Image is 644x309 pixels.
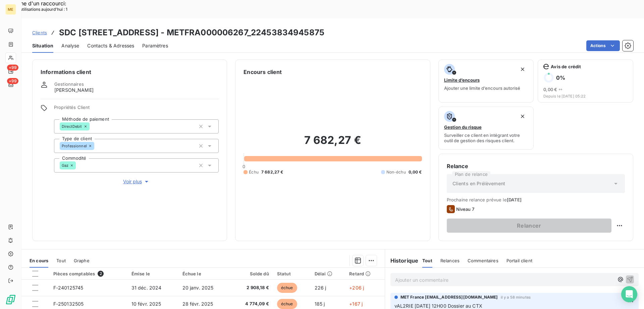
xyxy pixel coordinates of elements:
span: Clients [32,30,47,35]
span: Professionnel [62,144,87,148]
div: Statut [277,271,307,276]
span: 31 déc. 2024 [131,285,162,291]
h2: 7 682,27 € [244,133,422,154]
div: Pièces comptables [53,271,123,277]
span: Propriétés Client [54,105,219,114]
span: 20 janv. 2025 [182,285,214,291]
span: Niveau 7 [456,206,474,212]
span: Portail client [506,258,532,263]
a: Clients [32,29,47,36]
span: [PERSON_NAME] [54,87,94,93]
span: Relances [440,258,460,263]
h6: Informations client [41,68,219,76]
span: [DATE] [507,197,522,202]
input: Ajouter une valeur [76,162,81,168]
span: Gestionnaires [54,81,84,87]
button: Relancer [447,219,611,233]
button: Gestion du risqueSurveiller ce client en intégrant votre outil de gestion des risques client. [438,107,534,150]
span: Situation [32,42,53,49]
span: Surveiller ce client en intégrant votre outil de gestion des risques client. [444,132,528,143]
input: Ajouter une valeur [94,143,100,149]
span: Gestion du risque [444,124,482,130]
span: Commentaires [468,258,498,263]
h6: 0 % [556,74,565,81]
div: Délai [315,271,341,276]
a: +99 [5,66,16,77]
span: Ajouter une limite d’encours autorisé [444,85,520,91]
span: DirectDebit [62,124,82,128]
span: Contacts & Adresses [87,42,134,49]
span: échue [277,299,297,309]
span: MET France [EMAIL_ADDRESS][DOMAIN_NAME] [400,294,498,300]
button: Voir plus [54,178,219,185]
button: Actions [586,40,620,51]
span: 2 908,18 € [235,284,269,291]
span: Clients en Prélèvement [452,180,505,187]
h6: Encours client [244,68,282,76]
span: 0,00 € [543,87,557,92]
span: +206 j [349,285,364,291]
span: Tout [56,258,66,263]
span: 10 févr. 2025 [131,301,161,307]
span: 0,00 € [409,169,422,175]
span: il y a 58 minutes [501,295,531,299]
img: Logo LeanPay [5,294,16,305]
span: Non-échu [386,169,406,175]
div: Émise le [131,271,174,276]
span: F-240125745 [53,285,84,291]
span: Analyse [61,42,79,49]
span: Depuis le [DATE] 05:22 [543,94,628,98]
h3: SDC [STREET_ADDRESS] - METFRA000006267_22453834945875 [59,27,324,39]
input: Ajouter une valeur [90,123,95,129]
span: échue [277,283,297,293]
span: Gaz [62,163,68,167]
div: Solde dû [235,271,269,276]
span: En cours [30,258,48,263]
span: Limite d’encours [444,77,480,83]
span: 0 [243,164,245,169]
a: +99 [5,79,16,90]
span: Tout [422,258,432,263]
span: 28 févr. 2025 [182,301,213,307]
span: F-250132505 [53,301,84,307]
span: 185 j [315,301,325,307]
span: +99 [7,78,18,84]
span: 2 [98,271,104,277]
button: Limite d’encoursAjouter une limite d’encours autorisé [438,60,534,103]
span: Voir plus [123,178,150,185]
div: Open Intercom Messenger [621,286,637,302]
span: 226 j [315,285,326,291]
span: Graphe [74,258,90,263]
h6: Historique [385,257,419,265]
div: Échue le [182,271,227,276]
h6: Relance [447,162,625,170]
span: +99 [7,65,18,71]
span: vAL2RIE [DATE] 12H00 Dossier au CTX [394,303,482,309]
span: +167 j [349,301,363,307]
span: 4 774,09 € [235,301,269,307]
span: Avis de crédit [551,64,581,69]
div: Retard [349,271,380,276]
span: Échu [249,169,259,175]
span: 7 682,27 € [261,169,283,175]
span: Paramètres [142,42,168,49]
span: Prochaine relance prévue le [447,197,625,202]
